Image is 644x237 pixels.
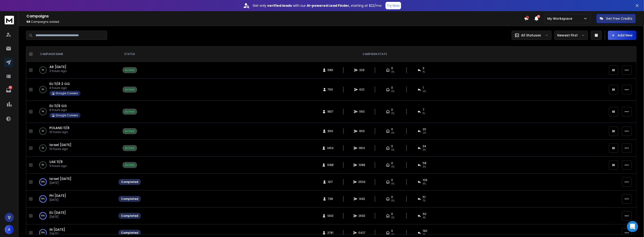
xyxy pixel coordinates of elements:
span: 1 [423,86,424,90]
p: 10 hours ago [49,130,69,134]
span: 7 [423,108,424,112]
a: Israel [DATE] [49,143,71,147]
span: 0 [391,86,393,90]
span: 1088 [359,163,365,167]
span: 0% [391,148,394,152]
span: 20 [423,127,426,131]
div: Completed [121,214,138,218]
span: 0 [391,178,393,182]
span: 1160 [359,110,365,114]
a: 44 [4,86,13,95]
span: 0 [391,108,393,112]
th: STATUS [116,47,144,62]
p: Google Careers [56,114,78,117]
span: 60 [423,212,426,216]
p: 10 hours ago [49,147,71,151]
strong: AI-powered Lead Finder, [307,3,350,8]
div: Active [125,163,135,167]
span: 2 % [423,131,426,135]
div: Active [125,68,135,72]
td: 100%PH [DATE][DATE] [35,191,116,208]
span: 5 % [423,165,426,169]
span: 1454 [327,146,334,150]
p: 2 hours ago [49,69,67,73]
p: 2 % [42,129,44,133]
div: Active [125,88,135,91]
th: CAMPAIGN NAME [35,47,116,62]
a: AR [DATE] [49,65,66,69]
p: 2 % [42,146,44,150]
a: UAE 11/8 [49,159,63,164]
span: 0% [391,233,394,237]
div: Active [125,146,135,150]
p: 0 % [42,68,44,72]
div: Completed [121,231,138,235]
p: Try Now [387,3,400,8]
p: [DATE] [49,198,66,202]
span: 329 [359,68,364,72]
div: Open Intercom Messenger [627,221,638,232]
span: 8 % [423,182,426,186]
span: 0 [391,66,393,70]
p: 5 % [42,163,44,167]
span: 0% [391,182,394,186]
span: 109 [423,178,427,182]
button: Try Now [386,2,401,9]
span: 0 [391,212,393,216]
span: 2559 [358,180,366,184]
a: Israel [DATE] [49,176,71,181]
span: 0% [391,165,394,169]
p: 6 hours ago [49,108,80,112]
p: Campaigns added [26,20,524,24]
button: A [5,225,14,234]
strong: verified leads [267,3,292,8]
h1: Campaigns [26,13,524,19]
span: 0% [391,216,394,220]
a: PH [DATE] [49,193,66,198]
span: 622 [359,88,364,91]
p: All Statuses [521,33,541,38]
td: 2%POLAND 11/810 hours ago [35,123,116,140]
span: 0% [391,70,394,74]
span: 0 [391,195,393,199]
span: 0% [391,199,394,203]
span: 68 [26,20,30,24]
span: EU 11/8 2 GG [49,81,70,86]
span: 0% [391,112,394,115]
span: 956 [328,129,333,133]
td: 5%UAE 11/811 hours ago [35,157,116,174]
span: 0 [391,161,393,165]
td: 0%AR [DATE]2 hours ago [35,62,116,79]
span: 0% [391,90,394,93]
span: 51 [423,195,425,199]
span: 58 [423,161,426,165]
span: 50 [537,15,540,18]
p: [DATE] [49,215,66,219]
span: 7 % [423,199,425,203]
span: 5427 [358,231,365,235]
p: 100 % [41,180,45,184]
p: 4 hours ago [49,86,80,90]
span: 4 % [423,216,426,220]
p: [DATE] [49,181,71,185]
span: 190 [423,229,427,233]
button: Add New [608,31,637,40]
span: 0 [391,127,393,131]
span: 956 [359,129,365,133]
span: 1343 [327,214,333,218]
td: 2%Israel [DATE]10 hours ago [35,140,116,157]
a: EU [DATE] [49,210,66,215]
p: 44 [9,86,12,89]
a: IN [DATE] [49,227,65,232]
span: 1 % [423,112,425,115]
p: Get only with our starting at $22/mo [253,3,382,8]
span: 2781 [327,231,333,235]
span: 1 % [423,70,425,74]
th: CAMPAIGN STATS [144,47,606,62]
p: Google Careers [56,91,78,95]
